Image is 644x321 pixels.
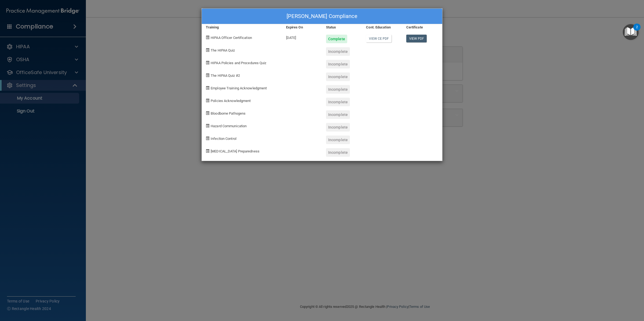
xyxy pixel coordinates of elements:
[326,136,350,144] div: Incomplete
[326,35,347,43] div: Complete
[211,61,266,65] span: HIPAA Policies and Procedures Quiz
[366,35,391,42] a: View CE PDF
[211,86,267,90] span: Employee Training Acknowledgment
[326,47,350,56] div: Incomplete
[211,36,252,40] span: HIPAA Officer Certification
[553,283,638,305] iframe: Drift Widget Chat Controller
[362,24,402,31] div: Cont. Education
[211,48,235,52] span: The HIPAA Quiz
[282,24,322,31] div: Expires On
[211,99,251,103] span: Policies Acknowledgment
[326,123,350,132] div: Incomplete
[402,24,442,31] div: Certificate
[202,24,282,31] div: Training
[623,24,639,40] button: Open Resource Center, 2 new notifications
[211,124,247,128] span: Hazard Communication
[406,35,427,42] a: View PDF
[326,98,350,106] div: Incomplete
[326,60,350,68] div: Incomplete
[326,72,350,81] div: Incomplete
[322,24,362,31] div: Status
[211,74,240,78] span: The HIPAA Quiz #2
[202,9,442,24] div: [PERSON_NAME] Compliance
[211,149,259,153] span: [MEDICAL_DATA] Preparedness
[326,148,350,157] div: Incomplete
[211,111,246,115] span: Bloodborne Pathogens
[326,85,350,94] div: Incomplete
[326,110,350,119] div: Incomplete
[211,137,236,141] span: Infection Control
[282,31,322,43] div: [DATE]
[636,27,638,34] div: 2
